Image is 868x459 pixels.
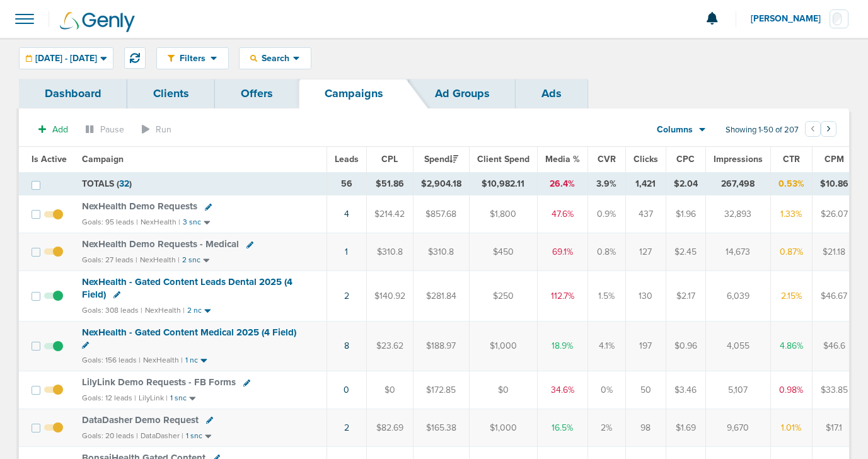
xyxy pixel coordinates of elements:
[82,431,138,441] small: Goals: 20 leads |
[141,218,180,226] small: NexHealth |
[413,195,469,233] td: $857.68
[366,371,413,409] td: $0
[82,356,141,365] small: Goals: 156 leads |
[469,195,537,233] td: $1,800
[666,172,705,195] td: $2.04
[587,172,625,195] td: 3.9%
[140,255,180,264] small: NexHealth |
[366,233,413,271] td: $310.8
[625,271,666,321] td: 130
[74,172,327,195] td: TOTALS ( )
[170,393,187,403] small: 1 snc
[413,172,469,195] td: $2,904.18
[666,195,705,233] td: $1.96
[770,233,812,271] td: 0.87%
[344,385,349,395] a: 0
[812,271,856,321] td: $46.67
[469,172,537,195] td: $10,982.11
[825,154,844,165] span: CPM
[366,409,413,447] td: $82.69
[299,79,409,108] a: Campaigns
[812,371,856,409] td: $33.85
[413,371,469,409] td: $172.85
[469,233,537,271] td: $450
[344,422,349,433] a: 2
[625,233,666,271] td: 127
[587,271,625,321] td: 1.5%
[185,356,198,365] small: 1 nc
[366,271,413,321] td: $140.92
[52,124,68,135] span: Add
[344,291,349,301] a: 2
[537,321,587,371] td: 18.9%
[770,371,812,409] td: 0.98%
[537,409,587,447] td: 16.5%
[537,271,587,321] td: 112.7%
[82,255,137,265] small: Goals: 27 leads |
[186,431,202,441] small: 1 snc
[215,79,299,108] a: Offers
[587,195,625,233] td: 0.9%
[257,53,293,64] span: Search
[705,195,770,233] td: 32,893
[82,154,124,165] span: Campaign
[381,154,398,165] span: CPL
[82,200,197,212] span: NexHealth Demo Requests
[625,321,666,371] td: 197
[82,327,296,338] span: NexHealth - Gated Content Medical 2025 (4 Field)
[345,247,348,257] a: 1
[366,195,413,233] td: $214.42
[587,409,625,447] td: 2%
[366,172,413,195] td: $51.86
[587,321,625,371] td: 4.1%
[82,376,236,388] span: LilyLink Demo Requests - FB Forms
[705,233,770,271] td: 14,673
[143,356,183,364] small: NexHealth |
[705,271,770,321] td: 6,039
[409,79,516,108] a: Ad Groups
[182,255,200,265] small: 2 snc
[469,409,537,447] td: $1,000
[537,195,587,233] td: 47.6%
[666,409,705,447] td: $1.69
[625,409,666,447] td: 98
[705,172,770,195] td: 267,498
[666,321,705,371] td: $0.96
[657,124,693,136] span: Columns
[705,321,770,371] td: 4,055
[587,233,625,271] td: 0.8%
[82,238,239,250] span: NexHealth Demo Requests - Medical
[82,306,142,315] small: Goals: 308 leads |
[537,172,587,195] td: 26.4%
[537,233,587,271] td: 69.1%
[812,172,856,195] td: $10.86
[183,218,201,227] small: 3 snc
[770,172,812,195] td: 0.53%
[175,53,211,64] span: Filters
[35,54,97,63] span: [DATE] - [DATE]
[344,340,349,351] a: 8
[145,306,185,315] small: NexHealth |
[32,154,67,165] span: Is Active
[424,154,458,165] span: Spend
[545,154,580,165] span: Media %
[666,371,705,409] td: $3.46
[469,321,537,371] td: $1,000
[469,371,537,409] td: $0
[625,172,666,195] td: 1,421
[821,121,836,137] button: Go to next page
[812,409,856,447] td: $17.1
[187,306,202,315] small: 2 nc
[598,154,616,165] span: CVR
[413,233,469,271] td: $310.8
[705,371,770,409] td: 5,107
[516,79,587,108] a: Ads
[127,79,215,108] a: Clients
[705,409,770,447] td: 9,670
[770,195,812,233] td: 1.33%
[783,154,800,165] span: CTR
[625,195,666,233] td: 437
[413,409,469,447] td: $165.38
[751,15,830,23] span: [PERSON_NAME]
[141,431,183,440] small: DataDasher |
